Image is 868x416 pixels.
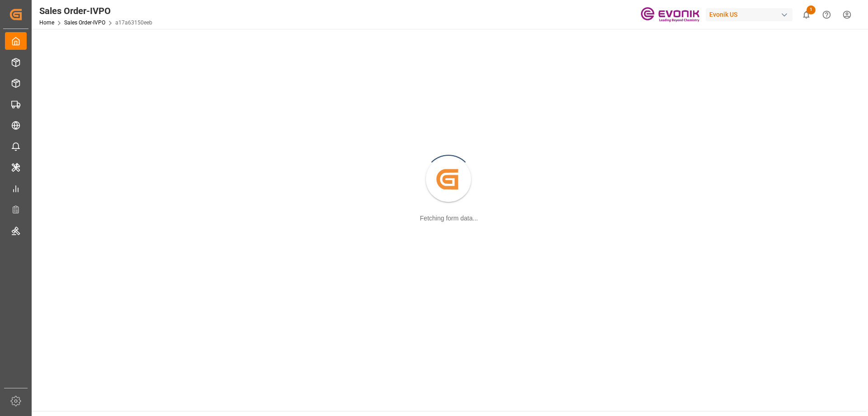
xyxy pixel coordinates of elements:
[39,4,152,18] div: Sales Order-IVPO
[796,5,816,25] button: show 1 new notifications
[706,6,796,23] button: Evonik US
[641,7,699,23] img: Evonik-brand-mark-Deep-Purple-RGB.jpeg_1700498283.jpeg
[64,19,105,26] a: Sales Order-IVPO
[39,19,54,26] a: Home
[807,5,816,14] span: 1
[706,8,793,21] div: Evonik US
[816,5,837,25] button: Help Center
[420,214,478,223] div: Fetching form data...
